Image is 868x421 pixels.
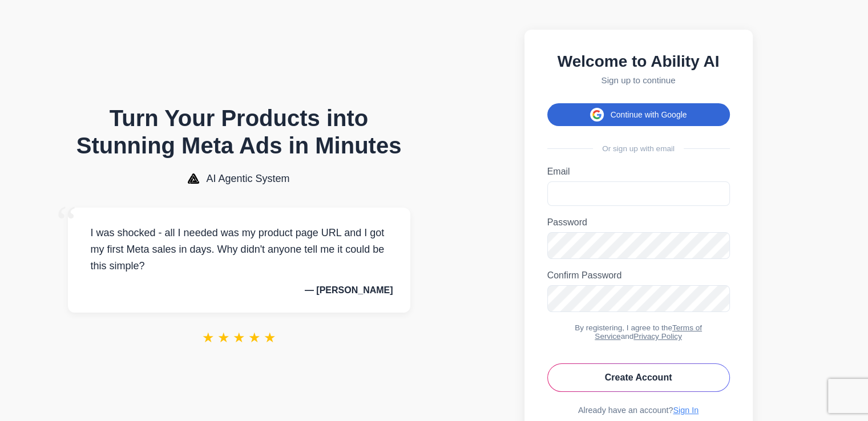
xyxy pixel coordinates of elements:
[547,167,730,177] label: Email
[217,330,230,346] span: ★
[547,363,730,392] button: Create Account
[56,196,77,248] span: “
[547,217,730,228] label: Password
[233,330,245,346] span: ★
[85,285,393,295] p: — [PERSON_NAME]
[264,330,276,346] span: ★
[248,330,261,346] span: ★
[547,144,730,153] div: Or sign up with email
[206,173,289,185] span: AI Agentic System
[673,406,699,415] a: Sign In
[68,104,410,159] h1: Turn Your Products into Stunning Meta Ads in Minutes
[547,52,730,71] h2: Welcome to Ability AI
[547,103,730,126] button: Continue with Google
[85,225,393,274] p: I was shocked - all I needed was my product page URL and I got my first Meta sales in days. Why d...
[202,330,215,346] span: ★
[547,75,730,85] p: Sign up to continue
[547,406,730,415] div: Already have an account?
[188,173,199,184] img: AI Agentic System Logo
[547,270,730,281] label: Confirm Password
[595,323,702,341] a: Terms of Service
[547,323,730,341] div: By registering, I agree to the and
[633,332,682,341] a: Privacy Policy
